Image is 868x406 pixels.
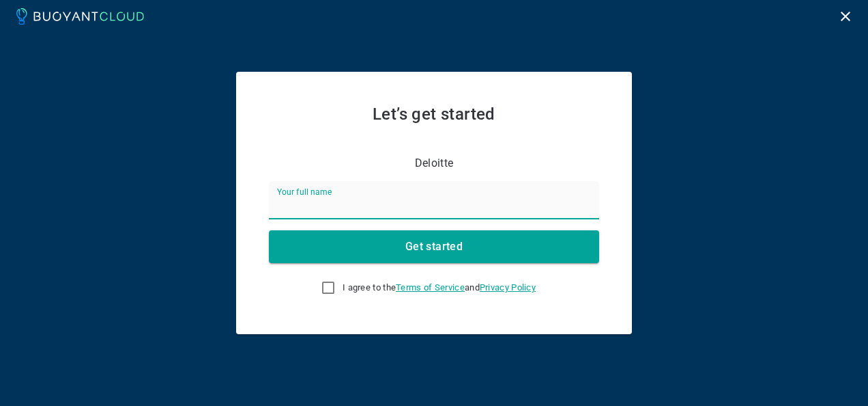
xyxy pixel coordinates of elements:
[405,240,463,254] h4: Get started
[834,9,857,22] a: Logout
[343,282,536,293] span: I agree to the and
[834,5,857,28] button: Logout
[269,105,599,124] h2: Let’s get started
[277,186,332,198] label: Your full name
[415,157,453,170] p: Deloitte
[269,230,599,263] button: Get started
[480,282,536,293] a: Privacy Policy
[396,282,465,293] a: Terms of Service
